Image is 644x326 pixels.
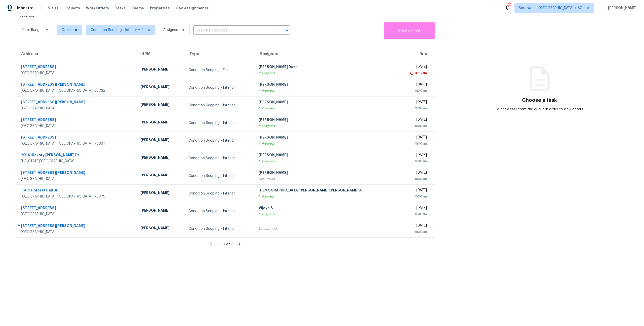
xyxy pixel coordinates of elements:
[401,100,427,106] div: [DATE]
[48,6,58,11] span: Visits
[140,120,180,126] div: [PERSON_NAME]
[410,71,414,76] img: Overdue Alarm Icon
[188,120,251,125] div: Condition Scoping - Interior
[216,243,234,246] span: 1 - 10 of 15
[401,106,427,111] div: 9:00am
[259,159,393,164] div: In Progress
[401,188,427,194] div: [DATE]
[140,137,180,144] div: [PERSON_NAME]
[188,68,251,73] div: Condition Scoping - Full
[21,176,132,181] div: [GEOGRAPHIC_DATA]
[140,225,180,232] div: [PERSON_NAME]
[255,47,397,61] th: Assignee
[188,138,251,143] div: Condition Scoping - Interior
[259,64,393,71] div: [PERSON_NAME] Dash
[21,71,132,76] div: [GEOGRAPHIC_DATA]
[259,188,393,194] div: [DEMOGRAPHIC_DATA][PERSON_NAME] [PERSON_NAME] A
[140,67,180,73] div: [PERSON_NAME]
[188,173,251,178] div: Condition Scoping - Interior
[184,47,255,61] th: Type
[21,170,132,176] div: [STREET_ADDRESS][PERSON_NAME]
[140,102,180,108] div: [PERSON_NAME]
[259,141,393,146] div: In Progress
[384,22,435,39] button: Create a Task
[606,6,636,11] span: [PERSON_NAME]
[491,107,588,112] div: Select a task from the queue in order to view details
[21,64,132,71] div: [STREET_ADDRESS]
[140,155,180,161] div: [PERSON_NAME]
[414,71,427,76] div: 10:12am
[401,212,427,217] div: 9:00am
[401,170,427,176] div: [DATE]
[140,208,180,214] div: [PERSON_NAME]
[259,226,393,231] div: Unclaimed
[259,123,393,128] div: In Progress
[21,117,132,123] div: [STREET_ADDRESS]
[284,27,291,34] button: Open
[176,6,208,11] span: Geo Assignments
[163,27,178,32] span: Assignee
[21,223,132,230] div: [STREET_ADDRESS][PERSON_NAME]
[522,98,557,103] h3: Choose a task
[140,190,180,197] div: [PERSON_NAME]
[401,64,427,71] div: [DATE]
[401,176,427,181] div: 9:00am
[188,226,251,231] div: Condition Scoping - Interior
[259,100,393,106] div: [PERSON_NAME]
[259,176,393,181] div: Not Started
[21,212,132,217] div: [GEOGRAPHIC_DATA]
[132,6,144,11] span: Teams
[259,170,393,176] div: [PERSON_NAME]
[22,27,42,32] span: Date Range
[259,88,393,93] div: In Progress
[259,194,393,199] div: In Progress
[64,6,80,11] span: Projects
[401,88,427,93] div: 9:00am
[115,6,126,10] span: Tasks
[86,6,109,11] span: Work Orders
[386,28,433,34] span: Create a Task
[21,230,132,235] div: [GEOGRAPHIC_DATA]
[21,106,132,111] div: [GEOGRAPHIC_DATA]
[259,152,393,159] div: [PERSON_NAME]
[401,159,427,164] div: 9:00am
[401,229,427,234] div: 9:00am
[21,152,132,159] div: 2014 Hickory [PERSON_NAME] Dr
[401,152,427,159] div: [DATE]
[519,6,582,11] span: Southwest, [GEOGRAPHIC_DATA] + 60
[21,205,132,212] div: [STREET_ADDRESS]
[259,205,393,212] div: Vijaya S
[397,47,435,61] th: Due
[401,194,427,199] div: 9:00am
[259,212,393,217] div: In Progress
[21,88,132,93] div: [GEOGRAPHIC_DATA], [GEOGRAPHIC_DATA], 85032
[259,82,393,88] div: [PERSON_NAME]
[17,6,34,11] span: Maestro
[136,47,184,61] th: HPM
[188,191,251,196] div: Condition Scoping - Interior
[401,141,427,146] div: 9:00am
[259,135,393,141] div: [PERSON_NAME]
[401,117,427,123] div: [DATE]
[18,12,35,17] h2: Tasks
[21,100,132,106] div: [STREET_ADDRESS][PERSON_NAME]
[259,117,393,123] div: [PERSON_NAME]
[140,173,180,179] div: [PERSON_NAME]
[61,27,71,32] span: Open
[188,103,251,108] div: Condition Scoping - Interior
[401,135,427,141] div: [DATE]
[150,6,170,11] span: Properties
[507,3,511,8] div: 777
[401,123,427,128] div: 9:00am
[21,188,132,194] div: 1600 Ports O Call Dr
[193,27,276,35] input: Search by address
[401,223,427,229] div: [DATE]
[188,85,251,90] div: Condition Scoping - Interior
[401,82,427,88] div: [DATE]
[91,27,143,32] span: Condition Scoping - Interior + 2
[16,47,136,61] th: Address
[188,156,251,161] div: Condition Scoping - Interior
[401,205,427,212] div: [DATE]
[259,106,393,111] div: In Progress
[140,84,180,91] div: [PERSON_NAME]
